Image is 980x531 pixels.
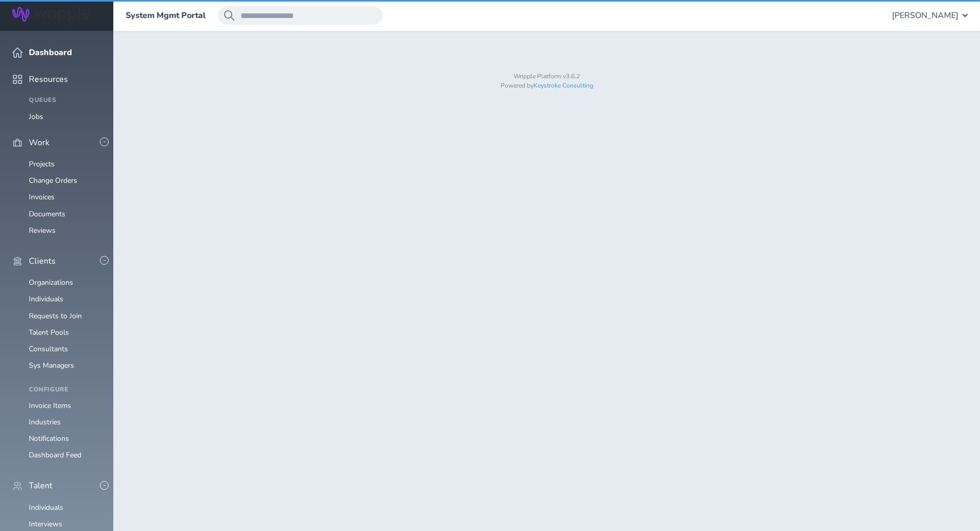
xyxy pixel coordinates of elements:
a: Invoice Items [29,401,71,410]
button: - [100,481,109,490]
img: Wripple [12,7,90,22]
span: Work [29,138,49,147]
a: Interviews [29,519,62,529]
a: Organizations [29,278,73,287]
span: Dashboard [29,48,72,57]
button: - [100,256,109,265]
a: Individuals [29,294,63,304]
a: Notifications [29,434,69,443]
h4: Configure [29,386,101,393]
a: Consultants [29,344,68,354]
a: Invoices [29,192,55,202]
a: Dashboard Feed [29,450,81,460]
h4: Queues [29,97,101,104]
a: System Mgmt Portal [126,11,205,20]
a: Projects [29,159,55,169]
span: [PERSON_NAME] [892,11,958,20]
a: Keystroke Consulting [534,81,593,90]
button: [PERSON_NAME] [892,6,968,25]
span: Clients [29,256,56,266]
a: Documents [29,209,65,219]
a: Industries [29,417,61,427]
a: Reviews [29,226,56,235]
p: Powered by [139,82,954,90]
a: Individuals [29,503,63,512]
p: Wripple Platform v3.6.2 [139,73,954,80]
button: - [100,138,109,146]
span: Resources [29,75,68,84]
a: Requests to Join [29,311,82,321]
a: Jobs [29,112,43,122]
a: Sys Managers [29,361,74,370]
span: Talent [29,481,53,490]
a: Talent Pools [29,328,69,337]
a: Change Orders [29,176,77,185]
